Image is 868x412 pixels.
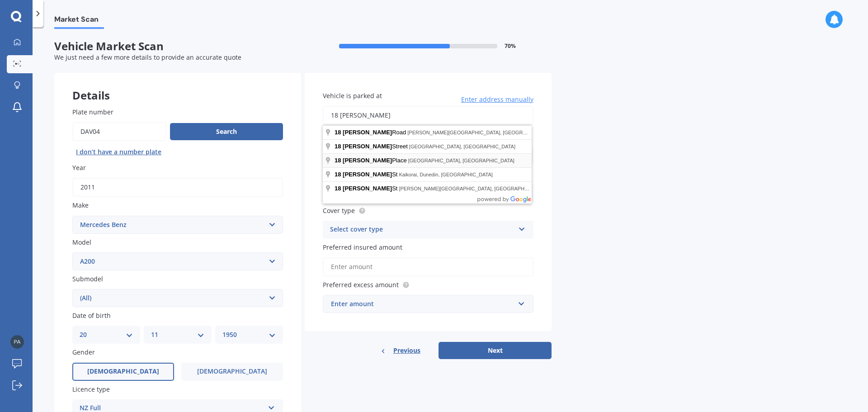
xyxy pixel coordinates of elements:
[87,368,159,375] span: [DEMOGRAPHIC_DATA]
[323,280,399,289] span: Preferred excess amount
[72,163,86,172] span: Year
[323,257,533,276] input: Enter amount
[54,40,303,53] span: Vehicle Market Scan
[439,342,552,359] button: Next
[72,201,89,210] span: Make
[10,335,24,349] img: 71051559956b0f5a0807644c11543aa9
[72,178,283,197] input: YYYY
[330,224,514,235] div: Select cover type
[335,143,409,150] span: Street
[72,238,91,246] span: Model
[323,106,533,125] input: Enter address
[409,144,515,149] span: [GEOGRAPHIC_DATA], [GEOGRAPHIC_DATA]
[461,95,533,104] span: Enter address manually
[399,172,492,177] span: Kaikorai, Dunedin, [GEOGRAPHIC_DATA]
[335,157,408,164] span: Place
[170,123,283,140] button: Search
[72,311,111,320] span: Date of birth
[54,15,104,27] span: Market Scan
[343,129,392,136] span: [PERSON_NAME]
[335,171,399,178] span: St
[72,122,166,141] input: Enter plate number
[399,186,600,191] span: [PERSON_NAME][GEOGRAPHIC_DATA], [GEOGRAPHIC_DATA], [GEOGRAPHIC_DATA]
[323,243,402,251] span: Preferred insured amount
[335,129,341,136] span: 18
[72,145,165,159] button: I don’t have a number plate
[323,206,355,215] span: Cover type
[335,143,341,150] span: 18
[197,368,267,375] span: [DEMOGRAPHIC_DATA]
[343,157,392,164] span: [PERSON_NAME]
[343,143,392,150] span: [PERSON_NAME]
[505,43,516,49] span: 70 %
[323,91,382,100] span: Vehicle is parked at
[335,185,399,192] span: St
[393,344,420,357] span: Previous
[335,185,392,192] span: 18 [PERSON_NAME]
[54,53,241,62] span: We just need a few more details to provide an accurate quote
[72,385,110,393] span: Licence type
[72,275,103,283] span: Submodel
[407,130,609,135] span: [PERSON_NAME][GEOGRAPHIC_DATA], [GEOGRAPHIC_DATA], [GEOGRAPHIC_DATA]
[335,157,341,164] span: 18
[331,299,514,309] div: Enter amount
[335,129,407,136] span: Road
[408,158,514,163] span: [GEOGRAPHIC_DATA], [GEOGRAPHIC_DATA]
[72,108,113,116] span: Plate number
[54,73,301,100] div: Details
[335,171,392,178] span: 18 [PERSON_NAME]
[72,348,95,357] span: Gender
